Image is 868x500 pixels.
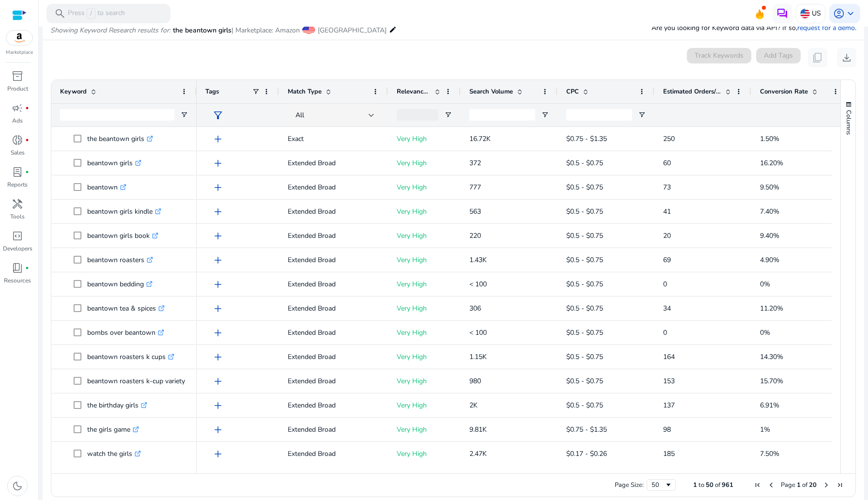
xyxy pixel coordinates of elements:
[288,177,379,197] p: Extended Broad
[397,395,452,415] p: Very High
[87,395,147,415] p: the birthday girls
[797,481,801,489] span: 1
[836,481,844,489] div: Last Page
[469,425,487,434] span: 9.81K
[12,116,23,125] p: Ads
[566,109,632,121] input: CPC Filter Input
[397,274,452,294] p: Very High
[663,304,671,313] span: 34
[566,304,603,313] span: $0.5 - $0.75
[87,226,158,246] p: beantown girls book
[566,87,579,96] span: CPC
[212,303,224,314] span: add
[566,183,603,192] span: $0.5 - $0.75
[25,266,29,270] span: fiber_manual_record
[760,183,779,192] span: 9.50%
[212,109,224,121] span: filter_alt
[288,395,379,415] p: Extended Broad
[469,280,487,289] span: < 100
[469,255,487,265] span: 1.43K
[663,352,675,361] span: 164
[698,481,704,489] span: to
[87,202,161,221] p: beantown girls kindle
[397,347,452,367] p: Very High
[212,254,224,266] span: add
[87,153,141,173] p: beantown girls
[663,280,667,289] span: 0
[68,8,125,19] p: Press to search
[397,420,452,439] p: Very High
[566,134,607,143] span: $0.75 - $1.35
[638,111,646,119] button: Open Filter Menu
[833,8,845,19] span: account_circle
[841,52,852,63] span: download
[566,328,603,337] span: $0.5 - $0.75
[212,157,224,169] span: add
[173,26,232,35] span: the beantown girls
[212,424,224,436] span: add
[663,231,671,240] span: 20
[663,449,675,458] span: 185
[25,138,29,142] span: fiber_manual_record
[469,109,535,121] input: Search Volume Filter Input
[7,84,28,93] p: Product
[6,49,33,56] p: Marketplace
[760,207,779,216] span: 7.40%
[760,449,779,458] span: 7.50%
[781,481,795,489] span: Page
[444,111,452,119] button: Open Filter Menu
[288,87,322,96] span: Match Type
[87,274,153,294] p: beantown bedding
[566,352,603,361] span: $0.5 - $0.75
[87,323,164,343] p: bombs over beantown
[760,376,783,386] span: 15.70%
[87,129,153,149] p: the beantown girls
[288,274,379,294] p: Extended Broad
[397,129,452,149] p: Very High
[6,31,32,45] img: amazon.svg
[566,255,603,265] span: $0.5 - $0.75
[232,26,300,35] span: | Marketplace: Amazon
[809,481,817,489] span: 20
[288,202,379,221] p: Extended Broad
[12,198,23,210] span: handyman
[87,8,95,19] span: /
[3,244,32,253] p: Developers
[693,481,697,489] span: 1
[4,276,31,285] p: Resources
[10,212,25,221] p: Tools
[663,183,671,192] span: 73
[566,158,603,168] span: $0.5 - $0.75
[469,304,481,313] span: 306
[288,129,379,149] p: Exact
[397,323,452,343] p: Very High
[288,444,379,464] p: Extended Broad
[212,400,224,411] span: add
[7,180,28,189] p: Reports
[822,481,830,489] div: Next Page
[469,352,487,361] span: 1.15K
[288,153,379,173] p: Extended Broad
[800,9,810,18] img: us.svg
[663,158,671,168] span: 60
[663,376,675,386] span: 153
[812,5,821,22] p: US
[615,481,644,489] div: Page Size:
[760,134,779,143] span: 1.50%
[760,87,808,96] span: Conversion Rate
[469,87,513,96] span: Search Volume
[651,481,665,489] div: 50
[469,401,478,410] span: 2K
[212,206,224,218] span: add
[469,158,481,168] span: 372
[566,231,603,240] span: $0.5 - $0.75
[397,87,431,96] span: Relevance Score
[760,280,770,289] span: 0%
[288,420,379,439] p: Extended Broad
[12,102,23,114] span: campaign
[212,375,224,387] span: add
[180,111,188,119] button: Open Filter Menu
[663,425,671,434] span: 98
[760,328,770,337] span: 0%
[754,481,761,489] div: First Page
